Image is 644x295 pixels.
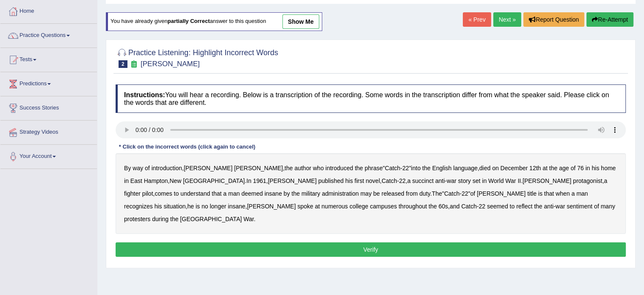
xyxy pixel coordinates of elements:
b: [PERSON_NAME] [268,177,317,184]
b: war [447,177,456,184]
b: insane [265,190,282,197]
b: partially correct [168,18,210,25]
b: that [544,190,554,197]
b: duty [419,190,430,197]
b: first [354,177,364,184]
b: World [488,177,503,184]
b: [PERSON_NAME] [477,190,525,197]
b: the [534,203,542,210]
b: Instructions: [124,91,165,98]
b: introduction [152,165,182,171]
b: 76 [577,165,584,171]
b: man [228,190,240,197]
b: understand [180,190,210,197]
b: sentiment [567,203,592,210]
b: New [169,177,181,184]
b: during [152,216,169,222]
b: his [591,165,599,171]
b: way [133,165,143,171]
b: East [130,177,142,184]
b: the [291,190,299,197]
b: novel [366,177,380,184]
b: at [542,165,547,171]
b: 1961 [253,177,266,184]
b: a [572,190,575,197]
b: Catch [444,190,460,197]
b: college [349,203,368,210]
b: and [450,203,459,210]
b: of [470,190,475,197]
b: Catch [385,165,401,171]
a: Tests [0,48,97,69]
b: a [604,177,607,184]
b: spoke [297,203,313,210]
b: [PERSON_NAME] [234,165,283,171]
a: Success Stories [0,96,97,118]
b: the [355,165,363,171]
b: succinct [412,177,434,184]
b: war [556,203,565,210]
b: [PERSON_NAME] [184,165,232,171]
b: English [432,165,452,171]
b: who [313,165,324,171]
b: of [594,203,599,210]
b: home [601,165,616,171]
b: into [411,165,421,171]
a: show me [282,14,319,29]
b: War [505,177,516,184]
b: anti [435,177,445,184]
b: may [360,190,371,197]
b: longer [210,203,226,210]
b: By [124,165,131,171]
b: numerous [321,203,348,210]
a: « Prev [463,12,491,27]
b: of [145,165,150,171]
b: author [294,165,311,171]
b: 22 [479,203,486,210]
b: in [482,177,486,184]
b: Catch [461,203,477,210]
b: pilot [142,190,153,197]
b: in [124,177,129,184]
b: protagonist [573,177,602,184]
b: deemed [241,190,263,197]
b: no [202,203,208,210]
b: set [473,177,481,184]
b: that [212,190,221,197]
b: War [243,216,254,222]
b: [GEOGRAPHIC_DATA] [180,216,242,222]
b: language [453,165,478,171]
div: , , " - " , , . , , - , - . , , . " - " , , , - - . [116,153,626,234]
b: at [315,203,320,210]
b: died [479,165,490,171]
b: protesters [124,216,150,222]
b: published [318,177,344,184]
b: many [601,203,615,210]
b: be [373,190,380,197]
b: when [556,190,569,197]
b: II [517,177,521,184]
button: Verify [116,242,626,257]
b: by [284,190,290,197]
b: he [187,203,194,210]
b: military [301,190,320,197]
b: anti [544,203,554,210]
b: is [196,203,200,210]
b: reflect [516,203,532,210]
b: released [381,190,404,197]
b: man [576,190,588,197]
b: of [571,165,576,171]
b: his [345,177,353,184]
b: 60s [439,203,448,210]
button: Re-Attempt [586,12,633,27]
b: his [155,203,162,210]
button: Report Question [523,12,584,27]
b: 22 [399,177,406,184]
small: Exam occurring question [130,60,138,68]
b: 12th [529,165,541,171]
b: recognizes [124,203,153,210]
b: The [432,190,442,197]
b: campuses [370,203,397,210]
b: phrase [365,165,383,171]
b: seemed [487,203,508,210]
